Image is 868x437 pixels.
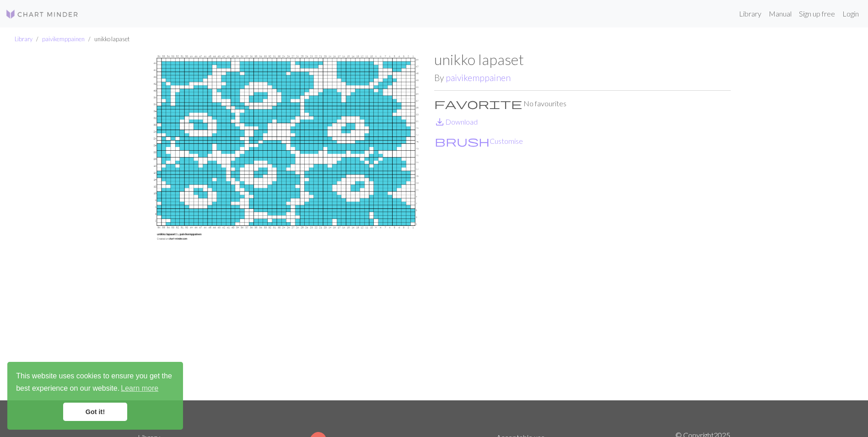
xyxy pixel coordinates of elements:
span: save_alt [434,115,445,128]
h2: By [434,72,731,83]
img: Logo [5,9,79,20]
img: unikko lapaset [138,51,434,400]
span: favorite [434,97,522,110]
li: unikko lapaset [85,35,129,44]
a: Library [15,35,32,43]
a: Login [839,5,863,23]
a: learn more about cookies [119,382,160,395]
a: Sign up free [795,5,839,23]
div: cookieconsent [7,362,183,430]
a: Manual [765,5,795,23]
button: CustomiseCustomise [434,135,523,147]
a: DownloadDownload [434,117,478,126]
span: This website uses cookies to ensure you get the best experience on our website. [16,371,174,395]
span: brush [435,135,490,147]
a: Library [735,5,765,23]
p: No favourites [434,98,731,109]
i: Customise [435,136,490,147]
i: Favourite [434,98,522,109]
a: paivikemppainen [446,72,511,83]
i: Download [434,116,445,127]
a: dismiss cookie message [63,403,127,421]
a: paivikemppainen [42,35,85,43]
h1: unikko lapaset [434,51,731,68]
